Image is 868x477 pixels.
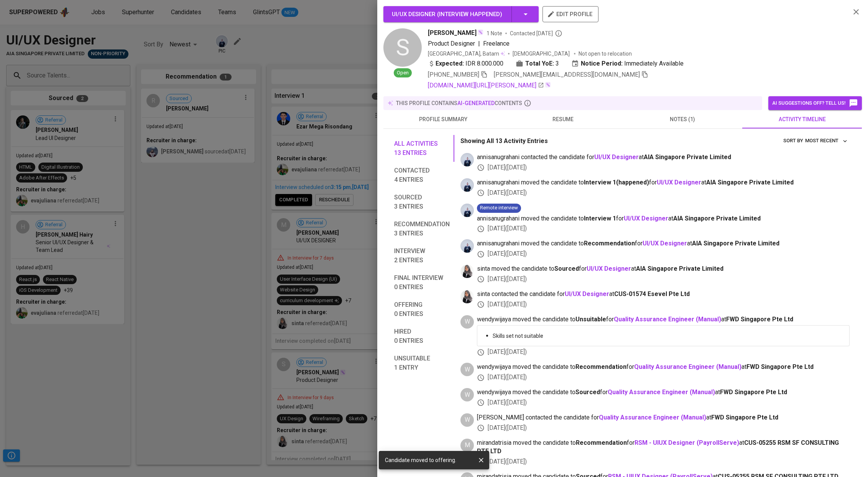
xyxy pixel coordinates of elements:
span: AIA Singapore Private Limited [692,240,779,247]
span: Freelance [483,40,510,47]
b: Total YoE: [525,59,554,68]
span: All activities 13 entries [394,139,450,158]
button: AI suggestions off? Tell us! [768,96,862,110]
span: AIA Singapore Private Limited [706,179,794,186]
div: [DATE] ( [DATE] ) [477,300,850,309]
a: Quality Assurance Engineer (Manual) [614,316,721,323]
b: Expected: [436,59,464,68]
div: [DATE] ( [DATE] ) [477,275,850,284]
span: annisanugrahani contacted the candidate for at [477,153,850,162]
span: Unsuitable 1 entry [394,354,450,372]
div: M [460,439,474,452]
span: AIA Singapore Private Limited [636,265,723,272]
img: sinta.windasari@glints.com [460,265,474,278]
a: UI/UX Designer [657,179,701,186]
span: UI/UX Designer ( Interview happened ) [392,11,502,18]
a: UI/UX Designer [565,290,609,298]
a: UI/UX Designer [587,265,631,272]
span: AI-generated [457,100,495,106]
span: Product Designer [428,40,475,47]
a: Quality Assurance Engineer (Manual) [634,363,741,370]
span: AIA Singapore Private Limited [673,215,761,222]
div: W [460,363,474,376]
span: activity timeline [747,115,857,124]
span: Recommendation 3 entries [394,220,450,238]
span: wendywijaya moved the candidate to for at [477,388,850,397]
span: Interview 2 entries [394,247,450,265]
span: wendywijaya moved the candidate to for at [477,315,850,324]
a: [DOMAIN_NAME][URL][PERSON_NAME] [428,81,544,90]
img: annisa@glints.com [460,153,474,166]
div: [DATE] ( [DATE] ) [477,424,850,433]
span: [PERSON_NAME] contacted the candidate for at [477,413,850,422]
span: sort by [783,138,803,143]
span: FWD Singapore Pte Ltd [726,316,793,323]
img: annisa@glints.com [460,239,474,253]
div: [GEOGRAPHIC_DATA], Batam [428,50,505,58]
a: RSM - UIUX Designer (PayrollServe) [635,439,739,446]
span: Hired 0 entries [394,327,450,345]
b: Interview 1 ( happened ) [584,179,649,186]
img: annisa@glints.com [460,204,474,217]
img: magic_wand.svg [545,82,551,88]
a: edit profile [542,11,598,17]
span: Contacted 4 entries [394,166,450,184]
p: Skills set not suitable [493,332,843,340]
svg: By Batam recruiter [555,30,562,37]
div: [DATE] ( [DATE] ) [477,163,850,172]
span: AIA Singapore Private Limited [644,153,731,161]
a: UI/UX Designer [594,153,639,161]
img: magic_wand.svg [477,29,483,35]
span: | [478,39,480,48]
span: [PERSON_NAME][EMAIL_ADDRESS][DOMAIN_NAME] [494,71,640,78]
span: Open [394,69,412,77]
img: sinta.windasari@glints.com [460,290,474,303]
span: Sourced 3 entries [394,193,450,211]
span: [PERSON_NAME] [428,28,477,38]
span: Final interview 0 entries [394,273,450,292]
div: [DATE] ( [DATE] ) [477,189,850,197]
span: sinta contacted the candidate for at [477,290,850,299]
b: Notice Period: [581,59,623,68]
p: this profile contains contents [396,99,522,107]
a: Quality Assurance Engineer (Manual) [608,388,715,396]
span: FWD Singapore Pte Ltd [711,414,778,421]
b: Interview 1 [584,215,616,222]
span: resume [508,115,618,124]
div: [DATE] ( [DATE] ) [477,373,850,382]
span: wendywijaya moved the candidate to for at [477,363,850,372]
span: 1 Note [487,30,502,37]
span: Remote interview [477,204,521,212]
span: CUS-01574 Esevel Pte Ltd [614,290,690,298]
a: Quality Assurance Engineer (Manual) [599,414,706,421]
span: Most Recent [805,137,848,145]
span: FWD Singapore Pte Ltd [720,388,787,396]
span: [PHONE_NUMBER] [428,71,479,78]
span: 3 [556,59,559,68]
span: [DEMOGRAPHIC_DATA] [513,50,571,58]
span: annisanugrahani moved the candidate to for at [477,178,850,187]
a: UI/UX Designer [643,240,687,247]
b: Unsuitable [575,316,606,323]
b: Sourced [554,265,579,272]
div: [DATE] ( [DATE] ) [477,398,850,407]
span: edit profile [549,9,592,19]
b: Recommendation [575,363,626,370]
div: W [460,413,474,427]
p: Not open to relocation [579,50,632,58]
span: annisanugrahani moved the candidate to for at [477,239,850,248]
a: UI/UX Designer [624,215,668,222]
b: Recommendation [584,240,635,247]
span: sinta moved the candidate to for at [477,265,850,273]
div: [DATE] ( [DATE] ) [477,457,850,466]
span: AI suggestions off? Tell us! [772,99,858,108]
span: Offering 0 entries [394,300,450,319]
